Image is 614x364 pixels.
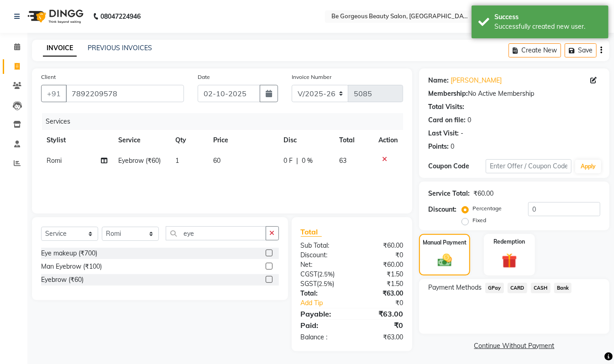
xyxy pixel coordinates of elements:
[531,283,551,293] span: CASH
[41,85,67,102] button: +91
[278,130,334,151] th: Disc
[494,12,602,22] div: Success
[294,260,352,270] div: Net:
[320,270,333,278] span: 2.5%
[166,226,266,240] input: Search or Scan
[294,241,352,250] div: Sub Total:
[294,298,362,308] a: Add Tip
[294,270,352,279] div: ( )
[319,280,333,287] span: 2.5%
[485,283,504,293] span: GPay
[428,189,470,198] div: Service Total:
[100,4,141,29] b: 08047224946
[118,156,161,165] span: Eyebrow (₹60)
[362,298,410,308] div: ₹0
[352,333,410,342] div: ₹63.00
[296,156,298,166] span: |
[497,251,522,270] img: _gift.svg
[294,250,352,260] div: Discount:
[294,279,352,289] div: ( )
[428,89,468,99] div: Membership:
[170,130,208,151] th: Qty
[352,320,410,331] div: ₹0
[428,115,466,125] div: Card on file:
[423,239,467,247] label: Manual Payment
[373,130,403,151] th: Action
[352,260,410,270] div: ₹60.00
[428,129,459,138] div: Last Visit:
[283,156,293,166] span: 0 F
[451,142,454,151] div: 0
[509,43,561,57] button: Create New
[294,333,352,342] div: Balance :
[352,250,410,260] div: ₹0
[294,320,352,331] div: Paid:
[433,252,457,269] img: _cash.svg
[66,85,184,102] input: Search by Name/Mobile/Email/Code
[41,73,56,81] label: Client
[461,129,463,138] div: -
[301,280,317,288] span: SGST
[43,40,77,57] a: INVOICE
[41,262,102,271] div: Man Eyebrow (₹100)
[508,283,527,293] span: CARD
[47,156,62,165] span: Romi
[428,161,486,171] div: Coupon Code
[494,22,602,31] div: Successfully created new user.
[301,270,318,278] span: CGST
[493,238,525,246] label: Redemption
[428,142,449,151] div: Points:
[421,341,608,351] a: Continue Without Payment
[428,283,482,292] span: Payment Methods
[301,227,322,237] span: Total
[451,76,502,85] a: [PERSON_NAME]
[339,156,346,165] span: 63
[472,216,486,224] label: Fixed
[428,205,457,214] div: Discount:
[41,275,84,285] div: Eyebrow (₹60)
[42,113,410,130] div: Services
[486,159,572,173] input: Enter Offer / Coupon Code
[472,204,502,213] label: Percentage
[41,130,113,151] th: Stylist
[428,102,464,112] div: Total Visits:
[352,270,410,279] div: ₹1.50
[292,73,331,81] label: Invoice Number
[428,89,600,99] div: No Active Membership
[294,289,352,298] div: Total:
[23,4,86,29] img: logo
[213,156,220,165] span: 60
[467,115,471,125] div: 0
[473,189,493,198] div: ₹60.00
[294,308,352,319] div: Payable:
[565,43,597,57] button: Save
[113,130,170,151] th: Service
[175,156,179,165] span: 1
[575,160,601,173] button: Apply
[208,130,278,151] th: Price
[352,241,410,250] div: ₹60.00
[302,156,313,166] span: 0 %
[428,76,449,85] div: Name:
[88,44,152,52] a: PREVIOUS INVOICES
[554,283,572,293] span: Bank
[352,289,410,298] div: ₹63.00
[352,279,410,289] div: ₹1.50
[334,130,373,151] th: Total
[41,249,97,258] div: Eye makeup (₹700)
[198,73,210,81] label: Date
[352,308,410,319] div: ₹63.00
